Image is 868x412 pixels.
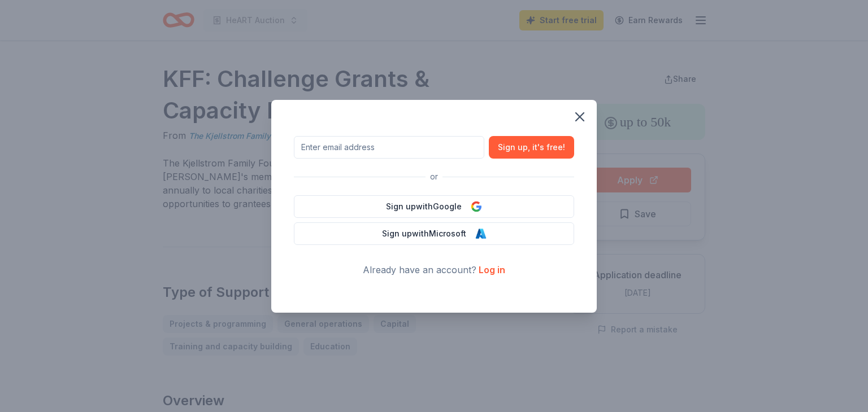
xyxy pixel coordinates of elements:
button: Sign upwithGoogle [294,195,574,218]
button: Sign up, it's free! [489,136,574,159]
img: Google Logo [471,201,482,212]
img: Microsoft Logo [475,228,487,239]
input: Enter email address [294,136,484,159]
span: , it ' s free! [528,141,565,154]
span: or [426,170,442,183]
button: Sign upwithMicrosoft [294,222,574,245]
span: Already have an account? [363,264,476,275]
a: Log in [479,264,505,275]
